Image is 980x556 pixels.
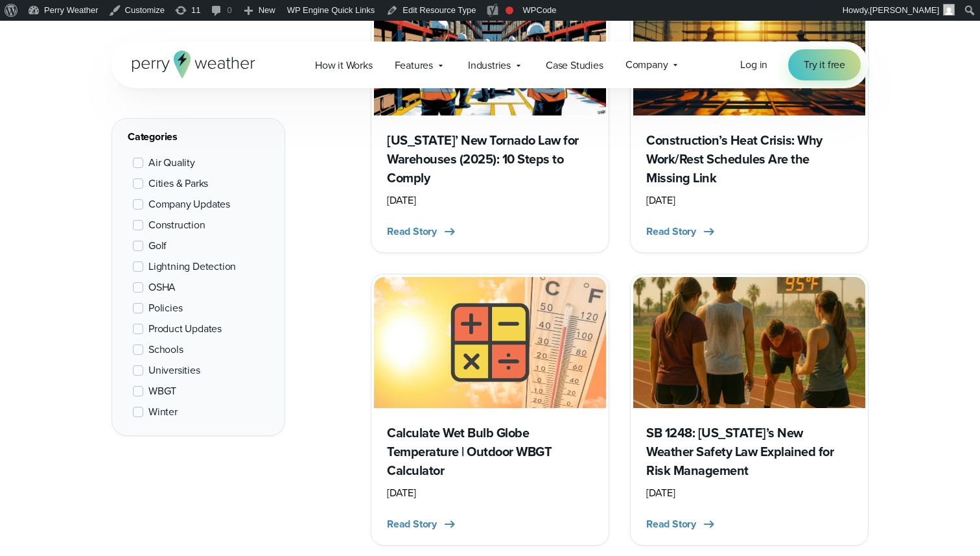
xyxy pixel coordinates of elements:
[148,321,222,337] span: Product Updates
[374,277,606,407] img: Calculate Wet Bulb Globe Temperature (WBGT)
[148,259,236,274] span: Lightning Detection
[148,383,176,399] span: WBGT
[148,280,176,295] span: OSHA
[625,57,668,73] span: Company
[740,57,767,73] a: Log in
[506,6,513,14] div: Focus keyphrase not set
[387,516,458,532] button: Read Story
[870,5,939,15] span: [PERSON_NAME]
[128,129,269,145] div: Categories
[788,49,861,80] a: Try it free
[468,58,511,73] span: Industries
[646,193,852,208] div: [DATE]
[315,58,373,73] span: How it Works
[646,485,852,501] div: [DATE]
[148,300,182,316] span: Policies
[387,224,437,239] span: Read Story
[148,363,200,378] span: Universities
[387,131,593,187] h3: [US_STATE]’ New Tornado Law for Warehouses (2025): 10 Steps to Comply
[633,277,865,407] img: California Senate Bill 1248 heat stress
[646,224,717,239] button: Read Story
[387,485,593,501] div: [DATE]
[148,342,183,357] span: Schools
[646,424,852,480] h3: SB 1248: [US_STATE]’s New Weather Safety Law Explained for Risk Management
[646,516,696,532] span: Read Story
[148,197,230,212] span: Company Updates
[387,193,593,208] div: [DATE]
[630,274,869,545] a: California Senate Bill 1248 heat stress SB 1248: [US_STATE]’s New Weather Safety Law Explained fo...
[304,52,384,79] a: How it Works
[395,58,433,73] span: Features
[546,58,603,73] span: Case Studies
[535,52,614,79] a: Case Studies
[148,155,195,171] span: Air Quality
[387,516,437,532] span: Read Story
[148,238,167,254] span: Golf
[148,404,178,420] span: Winter
[387,224,458,239] button: Read Story
[148,217,205,233] span: Construction
[646,516,717,532] button: Read Story
[646,224,696,239] span: Read Story
[804,57,845,73] span: Try it free
[148,176,208,191] span: Cities & Parks
[371,274,609,545] a: Calculate Wet Bulb Globe Temperature (WBGT) Calculate Wet Bulb Globe Temperature | Outdoor WBGT C...
[387,424,593,480] h3: Calculate Wet Bulb Globe Temperature | Outdoor WBGT Calculator
[646,131,852,187] h3: Construction’s Heat Crisis: Why Work/Rest Schedules Are the Missing Link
